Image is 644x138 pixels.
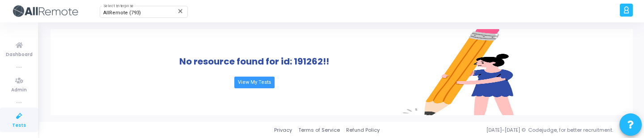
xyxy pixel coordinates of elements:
[346,126,380,134] a: Refund Policy
[179,56,329,67] h1: No resource found for id: 191262!!
[11,86,27,94] span: Admin
[11,2,78,20] img: logo
[177,8,184,15] mat-icon: Clear
[380,126,633,134] div: [DATE]-[DATE] © Codejudge, for better recruitment.
[12,122,26,129] span: Tests
[6,51,33,59] span: Dashboard
[298,126,340,134] a: Terms of Service
[234,77,275,88] a: View My Tests
[274,126,292,134] a: Privacy
[103,10,141,16] span: AllRemote (793)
